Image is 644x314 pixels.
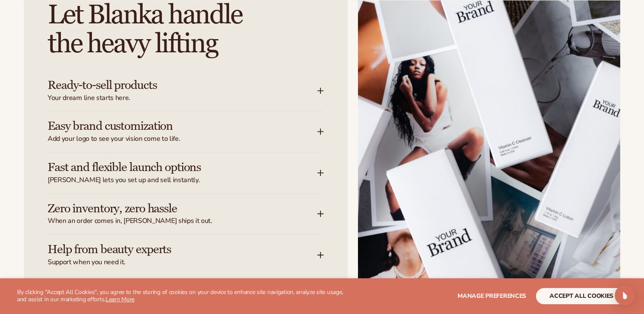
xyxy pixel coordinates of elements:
[48,134,317,143] span: Add your logo to see your vision come to life.
[48,217,317,226] span: When an order comes in, [PERSON_NAME] ships it out.
[48,120,292,133] h3: Easy brand customization
[17,289,349,303] p: By clicking "Accept All Cookies", you agree to the storing of cookies on your device to enhance s...
[48,79,292,92] h3: Ready-to-sell products
[615,285,635,305] div: Open Intercom Messenger
[48,258,317,267] span: Support when you need it.
[48,94,317,103] span: Your dream line starts here.
[48,1,324,58] h2: Let Blanka handle the heavy lifting
[458,292,526,300] span: Manage preferences
[48,161,292,174] h3: Fast and flexible launch options
[48,243,292,256] h3: Help from beauty experts
[48,202,292,215] h3: Zero inventory, zero hassle
[536,288,627,304] button: accept all cookies
[458,288,526,304] button: Manage preferences
[48,176,317,185] span: [PERSON_NAME] lets you set up and sell instantly.
[106,295,135,303] a: Learn More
